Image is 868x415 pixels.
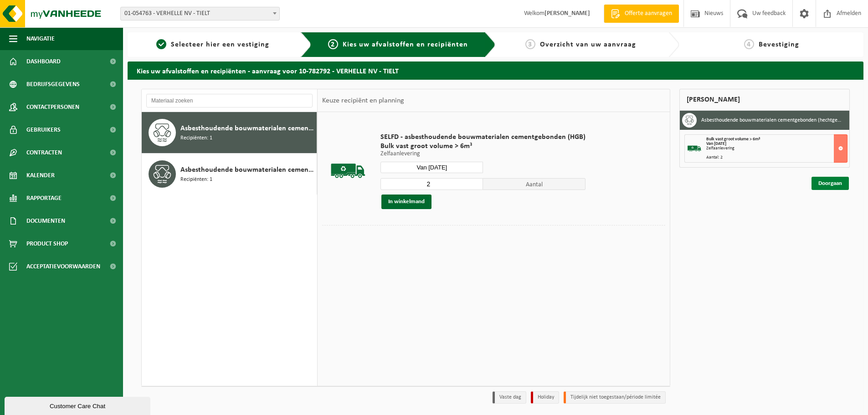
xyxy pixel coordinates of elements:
p: Zelfaanlevering [380,151,586,157]
span: 2 [328,39,338,49]
span: Bulk vast groot volume > 6m³ [706,137,760,142]
span: Kalender [26,164,55,187]
div: Zelfaanlevering [706,146,847,151]
span: Recipiënten: 1 [180,175,212,184]
span: Bevestiging [759,41,799,48]
input: Selecteer datum [380,162,483,173]
span: 3 [525,39,535,49]
span: 4 [744,39,754,49]
span: Recipiënten: 1 [180,134,212,143]
span: Kies uw afvalstoffen en recipiënten [343,41,468,48]
button: In winkelmand [381,195,431,209]
span: SELFD - asbesthoudende bouwmaterialen cementgebonden (HGB) [380,133,586,142]
span: Asbesthoudende bouwmaterialen cementgebonden met isolatie(hechtgebonden) [180,164,314,175]
strong: Van [DATE] [706,141,726,146]
span: Bedrijfsgegevens [26,73,80,96]
span: Navigatie [26,27,55,50]
span: Gebruikers [26,118,61,141]
span: Offerte aanvragen [622,9,674,18]
span: Rapportage [26,187,62,210]
span: Overzicht van uw aanvraag [540,41,636,48]
button: Asbesthoudende bouwmaterialen cementgebonden met isolatie(hechtgebonden) Recipiënten: 1 [142,154,317,195]
li: Holiday [531,391,559,404]
div: Aantal: 2 [706,155,847,160]
input: Materiaal zoeken [146,94,313,108]
span: 01-054763 - VERHELLE NV - TIELT [120,7,280,20]
li: Vaste dag [493,391,526,404]
iframe: chat widget [5,395,152,415]
a: Offerte aanvragen [604,5,679,23]
span: Contracten [26,141,62,164]
h2: Kies uw afvalstoffen en recipiënten - aanvraag voor 10-782792 - VERHELLE NV - TIELT [128,61,863,79]
span: Selecteer hier een vestiging [171,41,269,48]
span: 1 [156,39,166,49]
span: Asbesthoudende bouwmaterialen cementgebonden (hechtgebonden) [180,123,314,134]
span: Acceptatievoorwaarden [26,255,100,278]
a: 1Selecteer hier een vestiging [132,39,293,50]
span: Bulk vast groot volume > 6m³ [380,142,586,151]
strong: [PERSON_NAME] [544,10,590,17]
li: Tijdelijk niet toegestaan/période limitée [564,391,666,404]
span: Aantal [483,178,586,190]
span: Product Shop [26,232,68,255]
span: Dashboard [26,50,61,73]
span: Contactpersonen [26,96,79,118]
span: Documenten [26,210,65,232]
div: Keuze recipiënt en planning [318,89,409,112]
h3: Asbesthoudende bouwmaterialen cementgebonden (hechtgebonden) [701,113,842,128]
a: Doorgaan [812,177,849,190]
button: Asbesthoudende bouwmaterialen cementgebonden (hechtgebonden) Recipiënten: 1 [142,112,317,154]
div: [PERSON_NAME] [679,89,850,111]
span: 01-054763 - VERHELLE NV - TIELT [121,7,279,20]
